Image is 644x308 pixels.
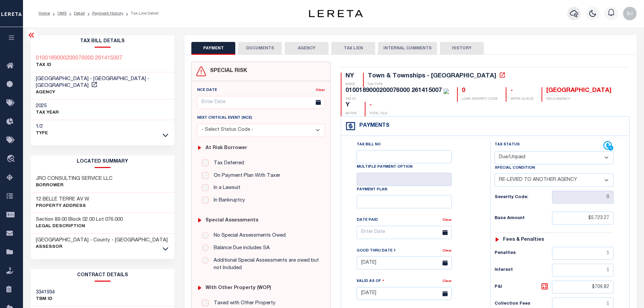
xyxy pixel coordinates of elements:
[345,73,355,80] div: NY
[357,164,412,170] label: Multiple Payment Option
[357,217,378,223] label: Date Paid
[357,256,452,269] input: Enter Date
[552,264,614,277] input: $
[357,226,452,239] input: Enter Date
[309,10,363,17] img: logo-dark.svg
[36,296,55,303] p: TBM ID
[443,280,452,283] a: Clear
[92,11,123,16] a: Payment History
[6,155,17,164] i: travel_explore
[368,73,496,79] div: Town & Townships - [GEOGRAPHIC_DATA]
[210,184,240,192] label: In a Lawsuit
[378,42,437,55] button: INTERNAL COMMENTS
[210,160,244,167] label: Tax Deferred
[36,203,89,210] p: Property Address
[285,42,329,55] button: AGENCY
[36,237,168,244] h3: [GEOGRAPHIC_DATA] - County - [GEOGRAPHIC_DATA]
[552,212,614,224] input: $
[36,196,89,203] h3: 12 BELLE TERRE AV W
[36,182,113,189] p: Borrower
[123,10,159,17] li: Tax Line Detail
[369,111,387,116] p: TOTAL DLQ
[36,223,123,230] p: Legal Description
[495,165,535,171] label: Special Condition
[36,130,48,137] p: Type
[36,76,149,88] span: [GEOGRAPHIC_DATA] - [GEOGRAPHIC_DATA] - [GEOGRAPHIC_DATA]
[197,115,252,121] label: Next Critical Event (NCE)
[31,269,175,282] h2: CONTRACT details
[36,55,122,62] a: 0100189000200076000 261415007
[206,145,247,151] h6: At Risk Borrower
[546,87,612,95] div: [GEOGRAPHIC_DATA]
[510,87,533,95] div: -
[440,42,484,55] button: HISTORY
[462,87,498,95] div: 0
[206,218,258,223] h6: Special Assessments
[495,216,552,221] h6: Base Amount
[36,123,48,130] h3: 1/2
[368,82,507,87] p: TAX TYPE
[39,11,50,16] a: Home
[36,110,59,116] p: TAX YEAR
[357,287,452,300] input: Enter Date
[210,244,270,252] label: Balance Due includes SA
[357,278,384,284] label: Valid as Of
[495,301,552,307] h6: Collection Fees
[552,281,614,293] input: $
[345,97,449,102] p: TAX ID
[36,175,113,182] h3: JRO CONSULTING SERVICE LLC
[206,285,271,291] h6: with Other Property (WOP)
[443,218,452,222] a: Clear
[357,142,381,148] label: Tax Bill No
[356,123,389,129] h4: Payments
[546,97,612,102] p: DELQ AGENCY
[345,88,442,94] div: 0100189000200076000 261415007
[316,89,325,92] a: Clear
[36,103,59,110] h3: 2025
[495,282,552,292] h6: P&I
[345,111,357,116] p: ACTIVE
[210,172,280,180] label: On Payment Plan With Taxer
[238,42,282,55] button: DOCUMENTS
[191,42,235,55] button: PAYMENT
[623,7,637,20] img: svg+xml;base64,PHN2ZyB4bWxucz0iaHR0cDovL3d3dy53My5vcmcvMjAwMC9zdmciIHBvaW50ZXItZXZlbnRzPSJub25lIi...
[210,197,245,205] label: In Bankruptcy
[552,247,614,260] input: $
[57,11,67,16] a: OMS
[36,289,55,296] h3: 3341934
[36,89,170,96] p: AGENCY
[36,216,123,223] h3: Section 89.00 Block 02.00 Lot 076.000
[495,142,520,148] label: Tax Status
[495,267,552,273] h6: Interest
[210,300,276,307] label: Taxed with Other Property
[74,11,85,16] a: Detail
[462,97,498,102] p: LOAN SEVERITY CODE
[357,187,387,193] label: Payment Plan
[503,237,544,243] h6: Fees & Penalties
[495,251,552,256] h6: Penalties
[357,248,396,254] label: Good Thru Date 1
[31,156,175,168] h2: LOCATED SUMMARY
[331,42,375,55] button: TAX LIEN
[444,89,449,94] img: check-icon-green.svg
[345,82,355,87] p: STATE
[495,195,552,200] h6: Severity Code:
[369,102,387,109] div: -
[31,35,175,48] h2: Tax Bill Details
[207,68,247,74] h4: SPECIAL RISK
[36,62,122,69] p: TAX ID
[510,97,533,102] p: WORK QUEUE
[210,232,286,240] label: No Special Assessments Owed
[36,244,168,251] p: Assessor
[443,249,452,253] a: Clear
[197,88,217,93] label: NCE Date
[345,102,357,109] div: Y
[210,257,320,272] label: Additional Special Assessments are owed but not Included
[197,96,325,109] input: Enter Date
